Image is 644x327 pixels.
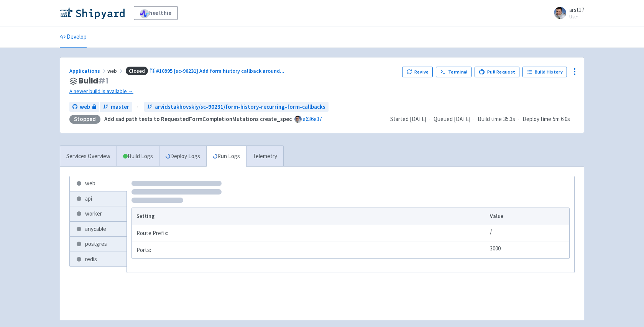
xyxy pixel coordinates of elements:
a: web [70,176,127,191]
th: Value [488,208,569,225]
div: · · · [390,115,575,124]
img: Shipyard logo [60,7,125,19]
span: web [80,103,90,111]
a: web [69,102,99,112]
span: Queued [434,115,470,123]
a: Build Logs [117,146,159,167]
a: api [70,191,127,206]
td: / [488,225,569,242]
td: 3000 [488,242,569,258]
a: postgres [70,237,127,252]
strong: Add sad path tests to RequestedFormCompletionMutations create_spec [104,115,292,123]
span: # 1 [98,75,108,86]
time: [DATE] [454,115,470,123]
span: master [111,103,129,111]
span: Closed [126,67,148,75]
span: Build time [478,115,502,124]
time: [DATE] [410,115,426,123]
span: arvidstakhovskiy/sc-90231/form-history-recurring-form-callbacks [155,103,325,111]
a: master [100,102,132,112]
a: Develop [60,26,87,48]
span: arst17 [569,6,584,13]
a: Services Overview [60,146,117,167]
a: A newer build is available → [69,87,396,96]
td: Route Prefix: [132,225,488,242]
a: a636e37 [303,115,322,123]
td: Ports: [132,242,488,258]
a: Pull Request [475,67,519,77]
a: Applications [69,67,107,74]
a: healthie [134,6,178,20]
span: 35.3s [503,115,515,124]
span: #10995 [sc-90231] Add form history callback around ... [156,67,284,74]
span: web [107,67,124,74]
a: Run Logs [206,146,246,167]
a: arvidstakhovskiy/sc-90231/form-history-recurring-form-callbacks [144,102,329,112]
a: redis [70,252,127,267]
small: User [569,14,584,19]
th: Setting [132,208,488,225]
span: Deploy time [522,115,551,124]
a: Telemetry [246,146,283,167]
a: anycable [70,222,127,237]
a: Build History [522,67,567,77]
a: worker [70,206,127,221]
a: Deploy Logs [159,146,206,167]
span: Build [79,77,108,85]
a: Closed#10995 [sc-90231] Add form history callback around... [124,67,286,74]
button: Revive [402,67,433,77]
span: Started [390,115,426,123]
div: Stopped [69,115,100,124]
span: ← [135,103,141,111]
a: arst17 User [549,7,584,19]
span: 5m 6.0s [553,115,570,124]
a: Terminal [436,67,472,77]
